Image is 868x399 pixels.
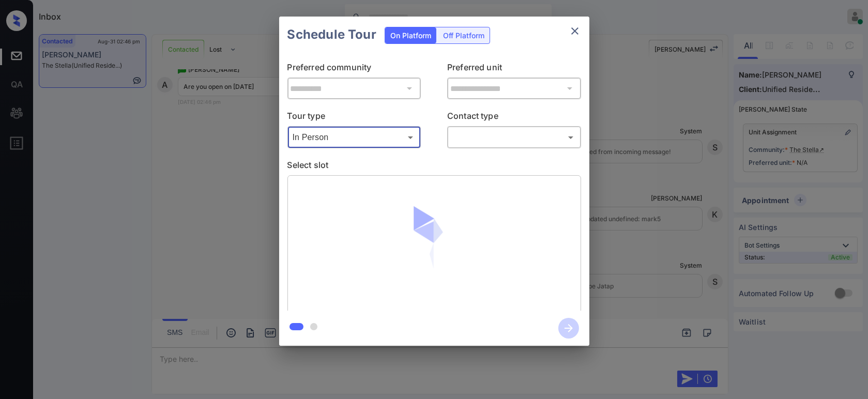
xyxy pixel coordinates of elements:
p: Contact type [447,110,581,126]
div: On Platform [385,27,436,43]
div: Off Platform [438,27,490,43]
p: Preferred unit [447,61,581,78]
p: Tour type [287,110,421,126]
p: Preferred community [287,61,421,78]
p: Select slot [287,159,581,175]
h2: Schedule Tour [279,17,385,53]
button: close [565,21,585,41]
div: In Person [290,129,419,146]
img: loaderv1.7921fd1ed0a854f04152.gif [373,183,495,305]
